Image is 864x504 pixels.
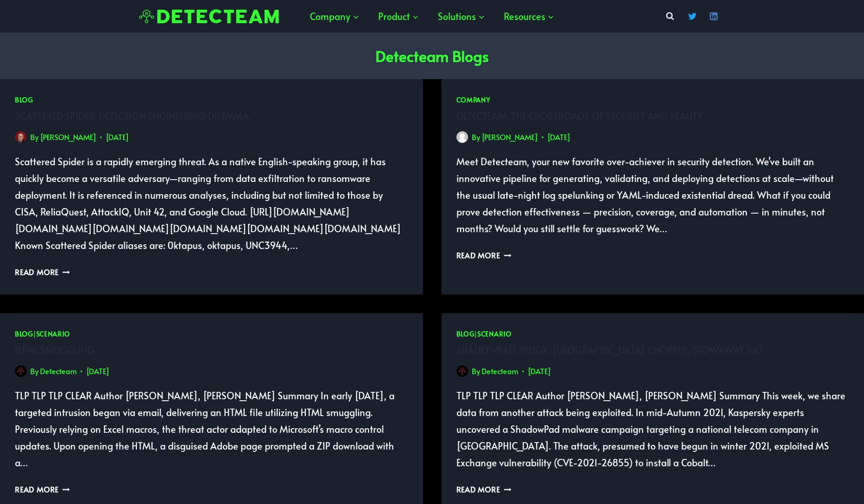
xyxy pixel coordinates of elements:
[456,365,468,377] img: Avatar photo
[662,8,678,25] button: View Search Form
[15,131,27,143] a: Author image
[15,109,249,122] a: Scattered Spider: Detection Engineering Dilemma
[310,8,360,25] span: Company
[456,109,703,122] a: Detecteam: The Crossroads of Security and Reality
[456,365,468,377] a: Author image
[472,130,480,144] span: By
[301,2,369,30] a: Company
[15,95,33,104] a: Blog
[528,364,551,378] time: [DATE]
[378,8,419,25] span: Product
[456,484,511,494] a: Read More
[15,484,70,494] a: Read More
[15,365,27,377] img: Avatar photo
[375,45,489,67] h1: Detecteam Blogs
[482,366,518,376] a: Detecteam
[15,153,408,254] p: Scattered Spider is a rapidly emerging threat. As a native English-speaking group, it has quickly...
[456,153,850,237] p: Meet Detecteam, your new favorite over-achiever in security detection. We’ve built an innovative ...
[547,130,570,144] time: [DATE]
[15,131,27,143] img: Avatar photo
[15,329,70,338] span: |
[438,8,485,25] span: Solutions
[456,329,512,338] span: |
[15,365,27,377] a: Author image
[504,8,555,25] span: Resources
[456,131,468,143] img: Avatar photo
[40,366,77,376] a: Detecteam
[30,364,39,378] span: By
[456,329,475,338] a: Blog
[369,2,429,30] a: Product
[477,329,512,338] a: Scenario
[15,267,70,277] a: Read More
[456,387,850,471] p: TLP TLP TLP CLEAR Author [PERSON_NAME], [PERSON_NAME] Summary This week, we share data from anoth...
[86,364,109,378] time: [DATE]
[704,7,723,26] a: Linkedin
[30,130,39,144] span: By
[429,2,495,30] a: Solutions
[456,131,468,143] a: Author image
[139,9,279,24] img: Detecteam
[456,250,511,260] a: Read More
[301,2,564,30] nav: Primary
[36,329,71,338] a: Scenario
[15,329,33,338] a: Blog
[683,7,702,26] a: Twitter
[495,2,564,30] a: Resources
[106,130,129,144] time: [DATE]
[472,364,480,378] span: By
[40,132,96,142] a: [PERSON_NAME]
[15,387,408,471] p: TLP TLP TLP CLEAR Author [PERSON_NAME], [PERSON_NAME] Summary In early [DATE], a targeted intrusi...
[456,95,490,104] a: Company
[482,132,538,142] a: [PERSON_NAME]
[456,343,764,356] a: Shadowpad, PlugX, [GEOGRAPHIC_DATA] Chopper, Stowaway RAT
[15,343,94,356] a: HTML Smuggling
